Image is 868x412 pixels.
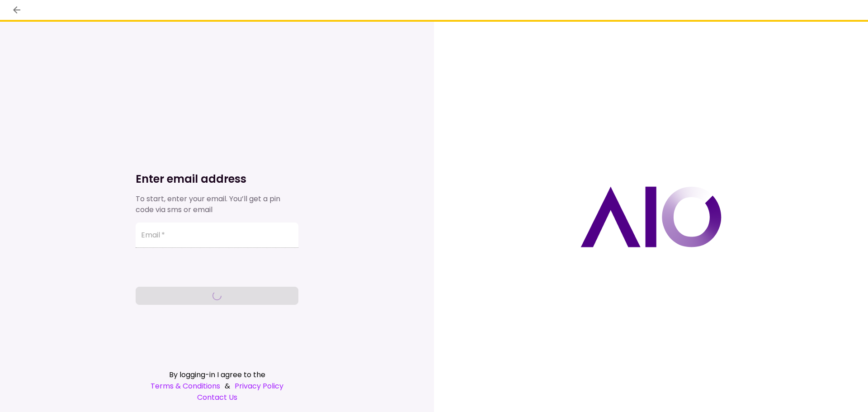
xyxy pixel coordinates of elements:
div: By logging-in I agree to the [136,369,298,380]
button: back [9,2,24,18]
img: AIO logo [580,186,722,247]
a: Contact Us [136,392,298,403]
a: Privacy Policy [235,380,283,392]
a: Terms & Conditions [151,380,220,392]
h1: Enter email address [136,172,298,186]
div: & [136,380,298,392]
div: To start, enter your email. You’ll get a pin code via sms or email [136,194,298,215]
